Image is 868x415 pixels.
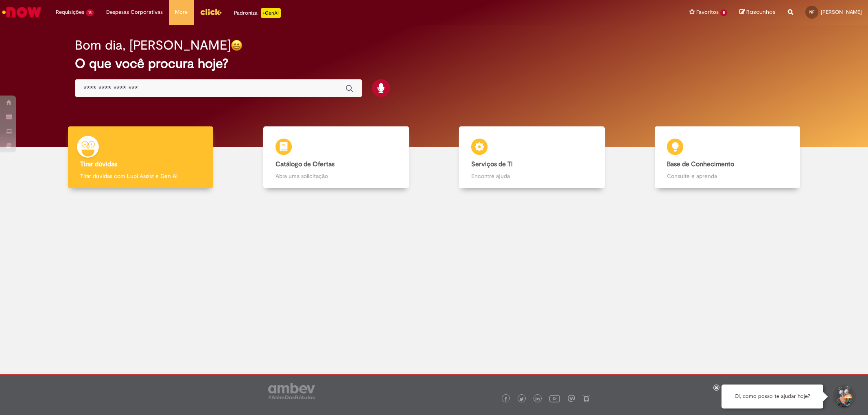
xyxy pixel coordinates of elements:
img: logo_footer_workplace.png [568,395,575,402]
h2: O que você procura hoje? [75,56,793,71]
h2: Bom dia, [PERSON_NAME] [75,38,231,52]
span: Rascunhos [746,8,776,16]
a: Rascunhos [739,9,776,16]
span: Requisições [56,8,84,16]
img: logo_footer_twitter.png [520,397,524,401]
p: Tirar dúvidas com Lupi Assist e Gen Ai [80,172,201,180]
span: [PERSON_NAME] [821,9,862,15]
p: Encontre ajuda [471,172,592,180]
span: More [175,8,188,16]
span: Despesas Corporativas [106,8,163,16]
img: click_logo_yellow_360x200.png [200,6,222,18]
p: Consulte e aprenda [667,172,788,180]
a: Base de Conhecimento Consulte e aprenda [630,126,825,189]
img: logo_footer_youtube.png [549,393,560,404]
div: Padroniza [234,8,281,18]
span: 14 [86,9,94,16]
img: ServiceNow [1,4,43,20]
b: Base de Conhecimento [667,160,734,168]
p: +GenAi [261,8,281,18]
span: 5 [720,9,727,16]
b: Tirar dúvidas [80,160,117,168]
span: Favoritos [696,8,719,16]
span: NF [809,9,814,15]
button: Iniciar Conversa de Suporte [831,385,856,409]
img: logo_footer_ambev_rotulo_gray.png [268,383,315,399]
img: logo_footer_naosei.png [583,395,590,402]
a: Tirar dúvidas Tirar dúvidas com Lupi Assist e Gen Ai [43,126,238,189]
a: Serviços de TI Encontre ajuda [434,126,630,189]
img: logo_footer_linkedin.png [536,397,540,402]
div: Oi, como posso te ajudar hoje? [722,385,823,408]
img: happy-face.png [231,39,243,51]
b: Serviços de TI [471,160,513,168]
a: Catálogo de Ofertas Abra uma solicitação [238,126,434,189]
img: logo_footer_facebook.png [504,397,508,401]
b: Catálogo de Ofertas [275,160,335,168]
p: Abra uma solicitação [275,172,396,180]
